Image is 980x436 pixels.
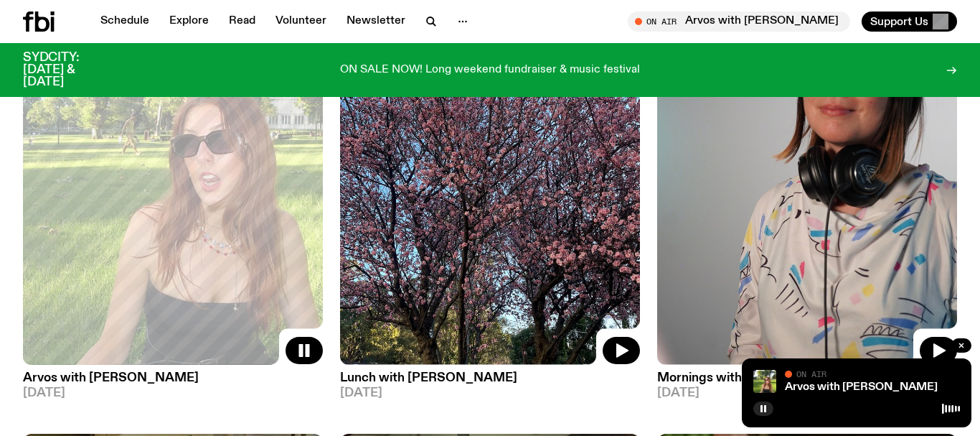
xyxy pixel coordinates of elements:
[267,11,335,32] a: Volunteer
[92,11,158,32] a: Schedule
[338,11,414,32] a: Newsletter
[657,365,957,399] a: Mornings with [PERSON_NAME][DATE]
[628,11,850,32] button: On AirArvos with [PERSON_NAME]
[340,387,640,399] span: [DATE]
[657,387,957,399] span: [DATE]
[23,387,323,399] span: [DATE]
[220,11,264,32] a: Read
[870,15,928,28] span: Support Us
[340,372,640,384] h3: Lunch with [PERSON_NAME]
[785,381,938,393] a: Arvos with [PERSON_NAME]
[796,369,826,379] span: On Air
[23,52,115,88] h3: SYDCITY: [DATE] & [DATE]
[862,11,957,32] button: Support Us
[753,370,776,393] img: Lizzie Bowles is sitting in a bright green field of grass, with dark sunglasses and a black top. ...
[23,365,323,399] a: Arvos with [PERSON_NAME][DATE]
[23,372,323,384] h3: Arvos with [PERSON_NAME]
[161,11,217,32] a: Explore
[657,372,957,384] h3: Mornings with [PERSON_NAME]
[340,365,640,399] a: Lunch with [PERSON_NAME][DATE]
[340,64,640,77] p: ON SALE NOW! Long weekend fundraiser & music festival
